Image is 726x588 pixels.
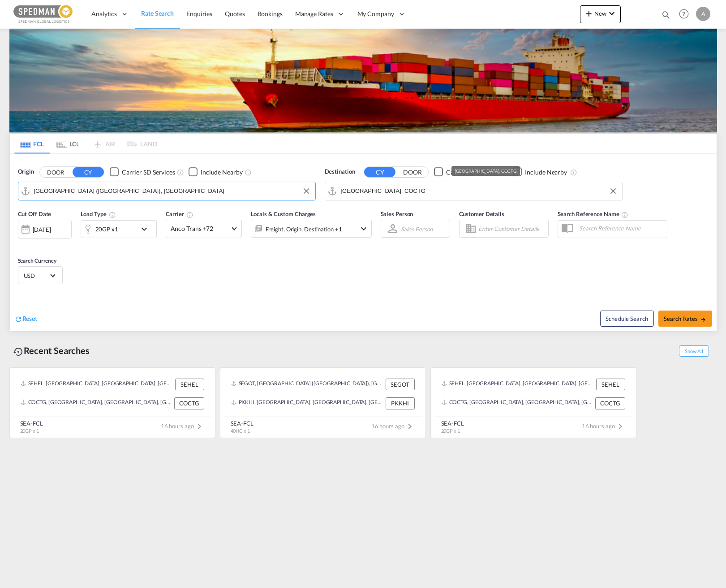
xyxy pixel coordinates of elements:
[295,9,333,18] span: Manage Rates
[364,167,395,177] button: CY
[386,397,415,409] div: PKKHI
[21,379,173,390] div: SEHEL, Helsingborg, Sweden, Northern Europe, Europe
[194,421,205,432] md-icon: icon-chevron-right
[33,226,51,234] div: [DATE]
[325,167,355,176] span: Destination
[24,272,49,280] span: USD
[171,224,229,233] span: Anco Trans +72
[23,269,58,282] md-select: Select Currency: $ USDUnited States Dollar
[584,8,594,19] md-icon: icon-plus 400-fg
[201,168,243,177] div: Include Nearby
[174,397,204,409] div: COCTG
[661,10,671,23] div: icon-magnify
[34,184,311,198] input: Search by Port
[231,397,383,409] div: PKKHI, Karachi, Pakistan, Indian Subcontinent, Asia Pacific
[13,4,74,24] img: c12ca350ff1b11efb6b291369744d907.png
[166,210,193,217] span: Carrier
[430,367,636,438] recent-search-card: SEHEL, [GEOGRAPHIC_DATA], [GEOGRAPHIC_DATA], [GEOGRAPHIC_DATA], [GEOGRAPHIC_DATA] SEHELCOCTG, [GE...
[81,210,116,217] span: Load Type
[110,167,175,177] md-checkbox: Checkbox No Ink
[658,311,712,327] button: Search Ratesicon-arrow-right
[186,211,193,218] md-icon: The selected Trucker/Carrierwill be displayed in the rate results If the rates are from another f...
[220,367,426,438] recent-search-card: SEGOT, [GEOGRAPHIC_DATA] ([GEOGRAPHIC_DATA]), [GEOGRAPHIC_DATA], [GEOGRAPHIC_DATA], [GEOGRAPHIC_D...
[679,345,709,357] span: Show All
[584,10,617,17] span: New
[400,222,434,235] md-select: Sales Person
[95,223,118,235] div: 20GP x1
[459,210,504,217] span: Customer Details
[18,167,34,176] span: Origin
[580,5,621,23] button: icon-plus 400-fgNewicon-chevron-down
[73,167,104,177] button: CY
[231,419,253,427] div: SEA-FCL
[177,169,184,176] md-icon: Unchecked: Search for CY (Container Yard) services for all selected carriers.Checked : Search for...
[621,211,628,218] md-icon: Your search will be saved by the below given name
[358,223,369,234] md-icon: icon-chevron-down
[109,211,116,218] md-icon: icon-information-outline
[139,224,154,234] md-icon: icon-chevron-down
[341,184,618,198] input: Search by Port
[81,220,157,238] div: 20GP x1icon-chevron-down
[696,7,710,21] div: A
[9,341,94,361] div: Recent Searches
[300,184,313,198] button: Clear Input
[18,182,315,200] md-input-container: Gothenburg (Goteborg), SEGOT
[14,134,50,153] md-tab-item: FCL
[9,29,717,132] img: LCL+%26+FCL+BACKGROUND.png
[91,9,117,18] span: Analytics
[455,166,517,176] div: [GEOGRAPHIC_DATA], COCTG
[231,428,250,434] span: 40HC x 1
[9,367,215,438] recent-search-card: SEHEL, [GEOGRAPHIC_DATA], [GEOGRAPHIC_DATA], [GEOGRAPHIC_DATA], [GEOGRAPHIC_DATA] SEHELCOCTG, [GE...
[558,210,629,217] span: Search Reference Name
[404,421,415,432] md-icon: icon-chevron-right
[18,210,52,217] span: Cut Off Date
[225,10,245,17] span: Quotes
[245,169,252,176] md-icon: Unchecked: Ignores neighbouring ports when fetching rates.Checked : Includes neighbouring ports w...
[18,238,25,250] md-datepicker: Select
[596,379,625,390] div: SEHEL
[18,220,72,239] div: [DATE]
[21,397,172,409] div: COCTG, Cartagena, Colombia, South America, Americas
[606,184,620,198] button: Clear Input
[251,220,372,238] div: Freight Origin Destination Factory Stuffingicon-chevron-down
[371,422,415,430] span: 16 hours ago
[10,154,717,331] div: Origin DOOR CY Checkbox No InkUnchecked: Search for CY (Container Yard) services for all selected...
[161,422,205,430] span: 16 hours ago
[122,168,175,177] div: Carrier SD Services
[357,9,394,18] span: My Company
[22,315,38,322] span: Reset
[606,8,617,19] md-icon: icon-chevron-down
[20,419,43,427] div: SEA-FCL
[478,222,546,235] input: Enter Customer Details
[600,311,654,327] button: Note: By default Schedule search will only considerorigin ports, destination ports and cut off da...
[582,422,626,430] span: 16 hours ago
[40,167,71,177] button: DOOR
[595,397,625,409] div: COCTG
[175,379,204,390] div: SEHEL
[14,315,22,323] md-icon: icon-refresh
[14,314,38,324] div: icon-refreshReset
[50,134,86,153] md-tab-item: LCL
[434,167,499,177] md-checkbox: Checkbox No Ink
[231,379,383,390] div: SEGOT, Gothenburg (Goteborg), Sweden, Northern Europe, Europe
[700,316,706,323] md-icon: icon-arrow-right
[676,6,696,22] div: Help
[325,182,622,200] md-input-container: Cartagena, COCTG
[189,167,243,177] md-checkbox: Checkbox No Ink
[20,428,39,434] span: 20GP x 1
[186,10,212,17] span: Enquiries
[386,379,415,390] div: SEGOT
[661,10,671,20] md-icon: icon-magnify
[442,397,593,409] div: COCTG, Cartagena, Colombia, South America, Americas
[525,168,567,177] div: Include Nearby
[615,421,626,432] md-icon: icon-chevron-right
[381,210,413,217] span: Sales Person
[513,167,567,177] md-checkbox: Checkbox No Ink
[141,9,174,17] span: Rate Search
[13,346,24,357] md-icon: icon-backup-restore
[397,167,428,177] button: DOOR
[251,210,316,217] span: Locals & Custom Charges
[442,379,594,390] div: SEHEL, Helsingborg, Sweden, Northern Europe, Europe
[14,134,158,153] md-pagination-wrapper: Use the left and right arrow keys to navigate between tabs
